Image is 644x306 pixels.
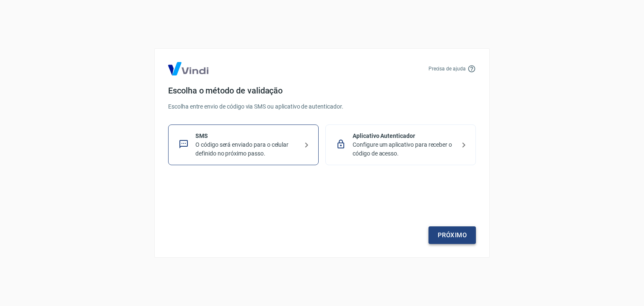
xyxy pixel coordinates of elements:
p: SMS [195,132,298,140]
div: SMSO código será enviado para o celular definido no próximo passo. [168,124,319,165]
a: Próximo [428,226,476,244]
p: Aplicativo Autenticador [353,132,455,140]
p: Configure um aplicativo para receber o código de acesso. [353,140,455,158]
div: Aplicativo AutenticadorConfigure um aplicativo para receber o código de acesso. [325,124,476,165]
h4: Escolha o método de validação [168,86,476,96]
p: Precisa de ajuda [428,65,466,73]
p: O código será enviado para o celular definido no próximo passo. [195,140,298,158]
img: Logo Vind [168,62,208,75]
p: Escolha entre envio de código via SMS ou aplicativo de autenticador. [168,102,476,111]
